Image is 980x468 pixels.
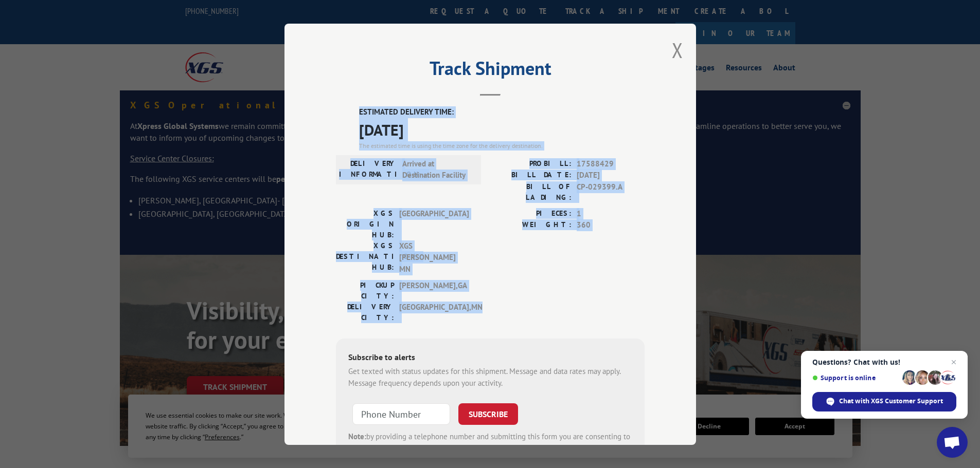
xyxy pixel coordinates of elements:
h2: Track Shipment [336,61,645,81]
label: PIECES: [490,208,572,219]
input: Phone Number [352,403,450,425]
label: BILL DATE: [490,170,572,181]
strong: Note: [348,432,366,441]
span: 17588429 [577,158,645,170]
button: SUBSCRIBE [458,403,518,425]
span: CP-029399.A [577,181,645,202]
label: PICKUP CITY: [336,280,394,302]
label: ESTIMATED DELIVERY TIME: [359,106,645,118]
button: Close modal [672,36,683,64]
span: Questions? Chat with us! [812,358,956,366]
div: by providing a telephone number and submitting this form you are consenting to be contacted by SM... [348,431,632,466]
div: Subscribe to alerts [348,351,632,366]
span: [DATE] [359,118,645,141]
span: [PERSON_NAME] , GA [399,280,469,302]
span: Chat with XGS Customer Support [812,392,956,411]
span: [GEOGRAPHIC_DATA] [399,208,469,240]
span: XGS [PERSON_NAME] MN [399,240,469,275]
label: PROBILL: [490,158,572,170]
label: WEIGHT: [490,219,572,231]
span: 360 [577,219,645,231]
span: Support is online [812,374,899,382]
span: Chat with XGS Customer Support [839,397,943,406]
span: 1 [577,208,645,219]
label: DELIVERY CITY: [336,302,394,323]
label: XGS ORIGIN HUB: [336,208,394,240]
label: BILL OF LADING: [490,181,572,202]
label: DELIVERY INFORMATION: [339,158,397,181]
div: The estimated time is using the time zone for the delivery destination. [359,141,645,150]
div: Get texted with status updates for this shipment. Message and data rates may apply. Message frequ... [348,366,632,389]
a: Open chat [937,427,968,458]
span: Arrived at Destination Facility [402,158,472,181]
span: [DATE] [577,170,645,181]
label: XGS DESTINATION HUB: [336,240,394,275]
span: [GEOGRAPHIC_DATA] , MN [399,302,469,323]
